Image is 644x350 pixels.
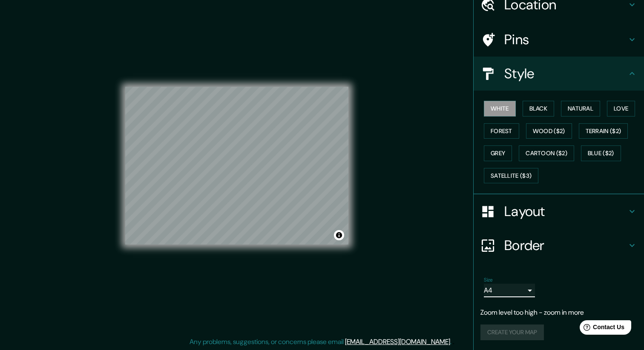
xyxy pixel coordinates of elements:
[484,284,535,297] div: A4
[484,168,538,184] button: Satellite ($3)
[607,101,635,117] button: Love
[484,145,512,161] button: Grey
[579,123,628,139] button: Terrain ($2)
[504,65,627,82] h4: Style
[474,57,644,91] div: Style
[526,123,572,139] button: Wood ($2)
[474,23,644,57] div: Pins
[453,337,454,347] div: .
[581,145,621,161] button: Blue ($2)
[474,194,644,228] div: Layout
[568,317,635,341] iframe: Help widget launcher
[474,228,644,262] div: Border
[190,337,451,347] p: Any problems, suggestions, or concerns please email .
[504,31,627,48] h4: Pins
[523,101,555,117] button: Black
[484,123,519,139] button: Forest
[519,145,574,161] button: Cartoon ($2)
[480,307,637,318] p: Zoom level too high - zoom in more
[504,203,627,220] h4: Layout
[484,101,516,117] button: White
[451,337,453,347] div: .
[125,87,348,245] canvas: Map
[504,237,627,254] h4: Border
[334,230,344,240] button: Toggle attribution
[561,101,600,117] button: Natural
[345,337,450,346] a: [EMAIL_ADDRESS][DOMAIN_NAME]
[484,276,493,284] label: Size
